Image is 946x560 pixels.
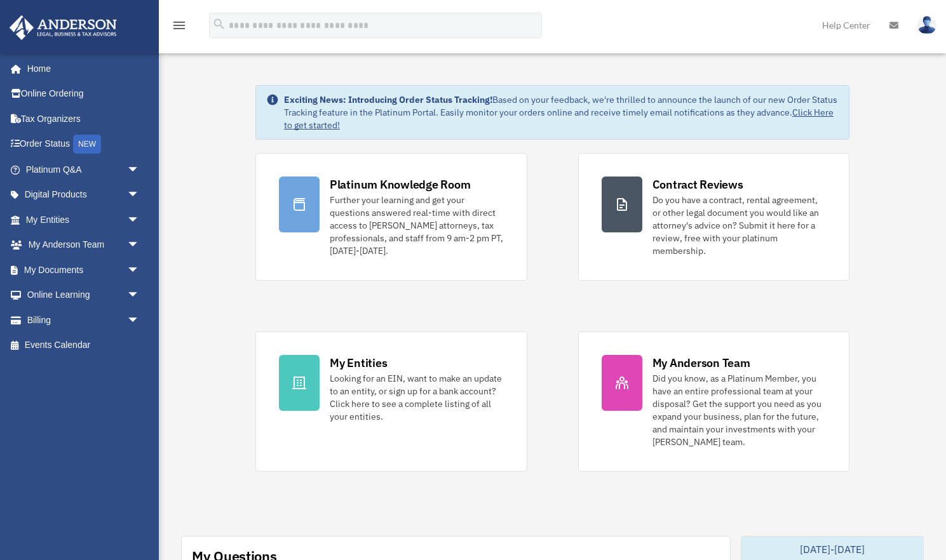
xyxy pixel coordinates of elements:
[9,257,159,283] a: My Documentsarrow_drop_down
[127,307,152,333] span: arrow_drop_down
[330,194,504,257] div: Further your learning and get your questions answered real-time with direct access to [PERSON_NAM...
[255,331,527,472] a: My Entities Looking for an EIN, want to make an update to an entity, or sign up for a bank accoun...
[284,94,492,105] strong: Exciting News: Introducing Order Status Tracking!
[9,307,159,333] a: Billingarrow_drop_down
[172,22,187,33] a: menu
[127,157,152,183] span: arrow_drop_down
[6,15,121,40] img: Anderson Advisors Platinum Portal
[9,283,159,308] a: Online Learningarrow_drop_down
[212,17,226,31] i: search
[9,106,159,131] a: Tax Organizers
[284,107,834,131] a: Click Here to get started!
[917,16,936,34] img: User Pic
[330,372,504,423] div: Looking for an EIN, want to make an update to an entity, or sign up for a bank account? Click her...
[9,207,159,232] a: My Entitiesarrow_drop_down
[330,355,387,371] div: My Entities
[9,182,159,208] a: Digital Productsarrow_drop_down
[652,355,750,371] div: My Anderson Team
[127,182,152,208] span: arrow_drop_down
[255,153,527,281] a: Platinum Knowledge Room Further your learning and get your questions answered real-time with dire...
[652,194,827,257] div: Do you have a contract, rental agreement, or other legal document you would like an attorney's ad...
[127,257,152,283] span: arrow_drop_down
[9,56,152,81] a: Home
[9,157,159,182] a: Platinum Q&Aarrow_drop_down
[127,283,152,309] span: arrow_drop_down
[330,177,471,192] div: Platinum Knowledge Room
[73,135,101,154] div: NEW
[652,372,827,448] div: Did you know, as a Platinum Member, you have an entire professional team at your disposal? Get th...
[127,207,152,233] span: arrow_drop_down
[578,153,850,281] a: Contract Reviews Do you have a contract, rental agreement, or other legal document you would like...
[284,93,839,131] div: Based on your feedback, we're thrilled to announce the launch of our new Order Status Tracking fe...
[9,232,159,258] a: My Anderson Teamarrow_drop_down
[9,333,159,358] a: Events Calendar
[9,131,159,157] a: Order StatusNEW
[9,81,159,107] a: Online Ordering
[578,331,850,472] a: My Anderson Team Did you know, as a Platinum Member, you have an entire professional team at your...
[652,177,743,192] div: Contract Reviews
[127,232,152,258] span: arrow_drop_down
[172,18,187,33] i: menu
